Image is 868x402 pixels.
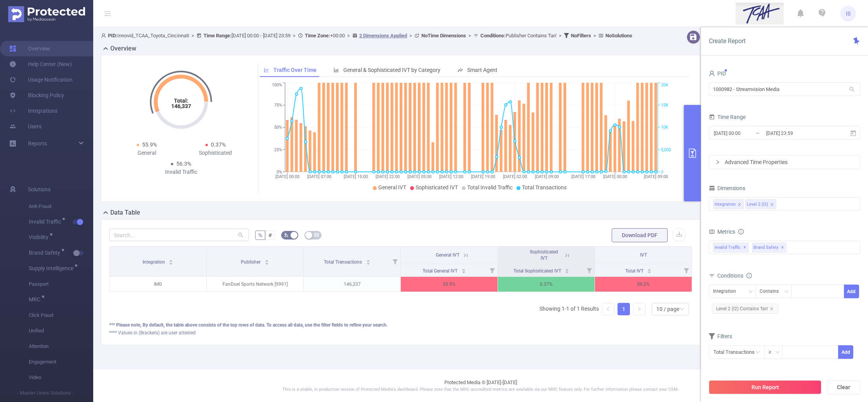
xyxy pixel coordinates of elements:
i: icon: close [738,203,741,207]
h2: Data Table [110,208,140,217]
i: icon: caret-down [565,270,569,273]
div: 10 / page [656,303,679,315]
span: Publisher Contains 'fan' [480,33,557,38]
i: icon: user [709,70,715,77]
input: Start date [713,128,776,138]
span: Sophisticated IVT [530,249,558,261]
button: Download PDF [612,228,668,242]
p: FanDuel Sports Network [9991] [207,277,303,292]
div: icon: rightAdvanced Time Properties [709,156,860,169]
b: No Solutions [605,33,632,38]
span: Total IVT [625,268,645,274]
tspan: 100% [272,83,282,88]
i: icon: right [715,160,720,164]
div: Contains [760,285,784,298]
i: icon: info-circle [738,229,744,234]
i: Filter menu [487,264,497,276]
a: Users [9,119,42,134]
tspan: [DATE] 22:00 [376,174,400,179]
tspan: 75% [274,103,282,108]
b: Time Range: [204,33,231,38]
li: Previous Page [602,303,614,315]
i: icon: caret-up [647,267,652,270]
span: Total Sophisticated IVT [513,268,562,274]
u: 2 Dimensions Applied [359,33,407,38]
span: > [345,33,352,38]
i: icon: caret-up [461,267,466,270]
tspan: 10K [661,125,668,130]
tspan: 25% [274,147,282,152]
a: Reports [28,136,47,151]
tspan: [DATE] 00:00 [603,174,627,179]
i: icon: right [637,307,642,311]
span: Invalid Traffic [713,243,749,253]
i: icon: caret-up [264,259,269,261]
i: icon: caret-down [264,262,269,264]
span: Unified [29,323,93,339]
i: icon: down [775,350,780,355]
span: Invalid Traffic [29,219,64,224]
i: icon: info-circle [746,273,752,278]
a: 1 [618,303,630,315]
i: Filter menu [584,264,595,276]
span: Filters [709,333,732,339]
div: Sort [264,259,269,263]
tspan: [DATE] 09:00 [644,174,668,179]
p: This is a stable, in production version of Protected Media's dashboard. Please note that the MRC ... [113,386,849,393]
span: Total Invalid Traffic [467,184,513,191]
a: Blocking Policy [9,87,64,103]
div: Invalid Traffic [147,168,216,176]
span: IS [846,6,851,21]
p: 56.2% [595,277,692,292]
div: Sort [366,259,371,263]
tspan: [DATE] 09:00 [535,174,559,179]
tspan: 5,000 [661,147,671,152]
tspan: [DATE] 15:00 [344,174,368,179]
i: icon: caret-down [647,270,652,273]
span: General IVT [436,252,459,258]
span: > [557,33,564,38]
div: ≥ [769,346,777,358]
span: ✕ [781,243,784,252]
b: No Time Dimensions [421,33,466,38]
div: *** Please note, By default, the table above consists of the top rows of data. To access all data... [109,322,692,329]
span: # [268,232,272,238]
span: PID [709,70,726,77]
span: Engagement [29,354,93,370]
span: Level 2 (l2) Contains 'fan' [712,304,778,314]
span: Passport [29,276,93,292]
a: Integrations [9,103,57,119]
p: IMG [110,277,206,292]
li: Level 2 (l2) [745,199,776,209]
tspan: 20K [661,83,668,88]
img: Protected Media [8,6,85,22]
i: icon: table [314,232,319,237]
p: 0.37% [498,277,595,292]
div: Level 2 (l2) [747,199,768,210]
span: Solutions [28,182,50,197]
span: Total Transactions [522,184,567,191]
span: Total General IVT [423,268,459,274]
tspan: [DATE] 05:00 [407,174,431,179]
span: 55.9% [142,142,157,148]
tspan: 15K [661,103,668,108]
li: Integration [713,199,744,209]
span: Innovid_TCAA_Toyota_Cincinnati [DATE] 00:00 - [DATE] 23:59 +00:00 [101,33,632,38]
tspan: [DATE] 19:00 [471,174,495,179]
span: MRC [29,297,43,302]
i: icon: caret-down [461,270,466,273]
button: Add [838,345,853,359]
footer: Protected Media © [DATE]-[DATE] [93,369,868,402]
li: 1 [618,303,630,315]
tspan: [DATE] 02:00 [503,174,527,179]
i: Filter menu [390,246,400,276]
i: icon: caret-up [366,259,370,261]
span: Publisher [241,259,262,265]
span: > [466,33,473,38]
span: ✕ [743,243,746,252]
span: > [290,33,298,38]
span: Supply Intelligence [29,266,76,271]
tspan: [DATE] 07:00 [307,174,331,179]
i: icon: caret-up [565,267,569,270]
span: Dimensions [709,185,745,191]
